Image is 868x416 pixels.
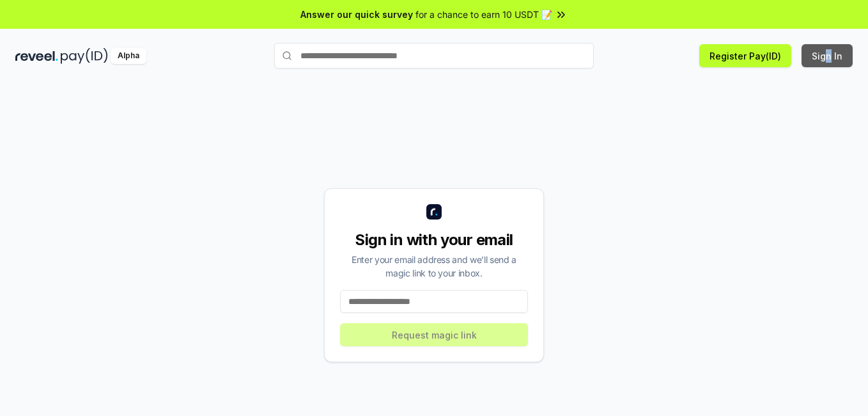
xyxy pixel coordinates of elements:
[415,8,552,21] span: for a chance to earn 10 USDT 📝
[300,8,413,21] span: Answer our quick survey
[426,204,442,220] img: logo_small
[340,230,528,250] div: Sign in with your email
[340,253,528,280] div: Enter your email address and we’ll send a magic link to your inbox.
[111,48,146,64] div: Alpha
[15,48,58,64] img: reveel_dark
[61,48,108,64] img: pay_id
[802,44,853,67] button: Sign In
[699,44,791,67] button: Register Pay(ID)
